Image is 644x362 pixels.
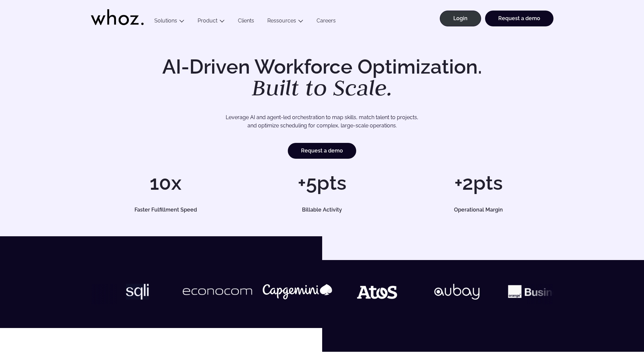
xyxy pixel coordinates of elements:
a: Ressources [267,17,296,24]
a: Request a demo [485,11,553,26]
h1: +5pts [247,173,397,193]
h5: Operational Margin [411,207,546,213]
button: Solutions [148,17,191,26]
a: Clients [231,17,261,26]
h5: Billable Activity [255,207,390,213]
p: Leverage AI and agent-led orchestration to map skills, match talent to projects, and optimize sch... [114,113,530,130]
em: Built to Scale. [252,73,393,102]
h5: Faster Fulfillment Speed [98,207,233,213]
a: Login [440,11,481,26]
a: Product [198,17,217,24]
button: Product [191,17,231,26]
h1: AI-Driven Workforce Optimization. [153,57,491,99]
a: Request a demo [288,143,356,159]
button: Ressources [261,17,310,26]
h1: 10x [91,173,241,193]
h1: +2pts [403,173,553,193]
a: Careers [310,17,342,26]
